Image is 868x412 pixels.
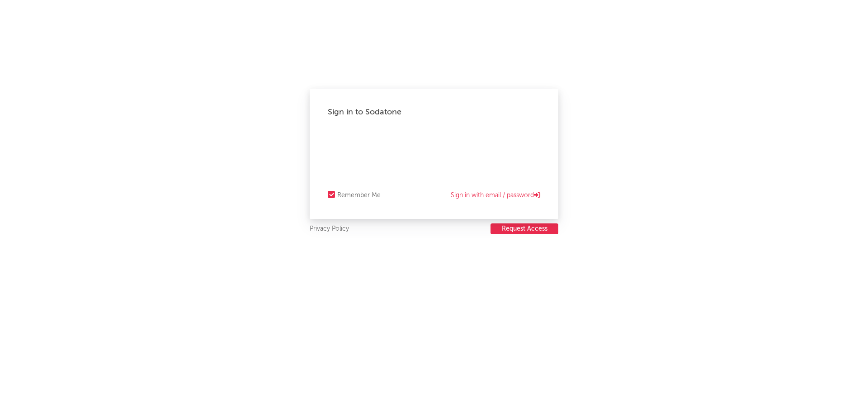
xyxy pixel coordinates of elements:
[328,107,540,118] div: Sign in to Sodatone
[451,190,540,201] a: Sign in with email / password
[337,190,381,201] div: Remember Me
[491,223,558,234] button: Request Access
[491,223,558,235] a: Request Access
[310,223,349,235] a: Privacy Policy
